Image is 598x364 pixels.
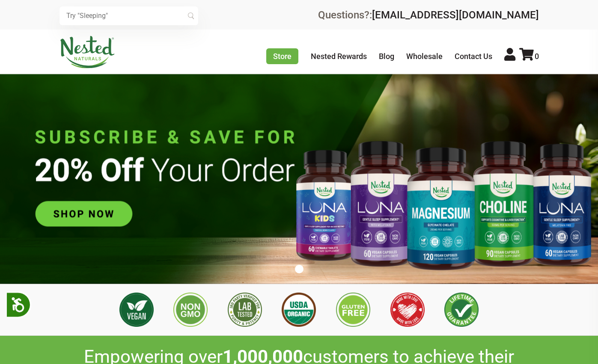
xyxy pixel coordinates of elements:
a: [EMAIL_ADDRESS][DOMAIN_NAME] [372,9,539,21]
a: Nested Rewards [311,52,367,61]
img: 3rd Party Lab Tested [228,293,262,327]
a: Contact Us [455,52,492,61]
button: 1 of 1 [295,265,303,273]
img: Gluten Free [336,293,370,327]
a: 0 [519,52,539,61]
img: Made with Love [390,293,425,327]
input: Try "Sleeping" [60,6,198,25]
a: Store [266,48,298,64]
img: Non GMO [173,293,208,327]
a: Wholesale [406,52,443,61]
a: Blog [379,52,394,61]
div: Questions?: [318,10,539,20]
img: Nested Naturals [60,36,115,68]
img: Vegan [119,293,154,327]
img: Lifetime Guarantee [444,293,479,327]
span: 0 [535,52,539,61]
img: USDA Organic [282,293,316,327]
